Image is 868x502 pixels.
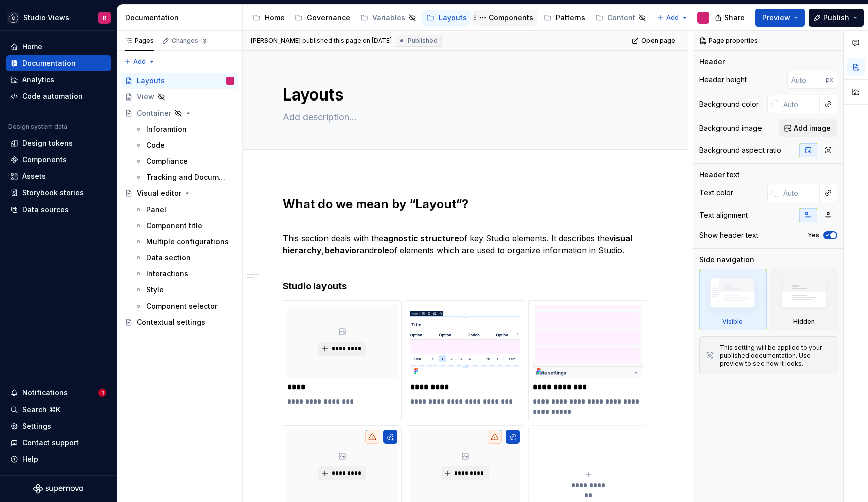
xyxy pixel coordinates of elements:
[22,421,51,431] div: Settings
[137,188,181,198] div: Visual editor
[410,305,520,378] img: 993a1074-a970-441f-9922-034aab9686e6.png
[103,14,106,22] div: R
[283,280,647,292] h4: Studio layouts
[125,13,238,23] div: Documentation
[146,156,188,166] div: Compliance
[137,108,171,118] div: Container
[699,230,758,240] div: Show header text
[22,75,54,85] div: Analytics
[137,317,205,327] div: Contextual settings
[607,13,635,23] div: Content
[22,388,68,398] div: Notifications
[22,188,84,198] div: Storybook stories
[121,89,238,105] a: View
[291,10,354,26] a: Governance
[146,285,164,295] div: Style
[130,137,238,153] a: Code
[724,13,745,23] span: Share
[121,55,158,69] button: Add
[249,8,652,28] div: Page tree
[653,10,721,26] a: Resources
[6,55,111,71] a: Documentation
[146,124,187,134] div: Inforamtion
[146,140,165,150] div: Code
[6,435,111,451] button: Contact support
[826,76,833,84] p: px
[489,13,533,23] div: Components
[249,10,289,26] a: Home
[7,12,19,24] img: f5634f2a-3c0d-4c0b-9dc3-3862a3e014c7.png
[6,418,111,434] a: Settings
[779,95,820,113] input: Auto
[172,37,208,45] div: Changes
[408,37,438,45] span: Published
[130,250,238,266] a: Data section
[130,169,238,185] a: Tracking and Documentation
[6,72,111,88] a: Analytics
[130,202,238,218] a: Panel
[762,13,790,23] span: Preview
[383,233,459,243] strong: agnostic structure
[200,37,208,45] span: 3
[146,237,229,247] div: Multiple configurations
[125,37,154,45] div: Pages
[699,99,759,109] div: Background color
[98,389,106,397] span: 1
[6,401,111,418] button: Search ⌘K
[121,105,238,121] a: Container
[265,13,285,23] div: Home
[356,10,420,26] a: Variables
[539,10,589,26] a: Patterns
[22,438,79,448] div: Contact support
[130,266,238,282] a: Interactions
[6,135,111,151] a: Design tokens
[793,318,815,326] div: Hidden
[121,73,238,330] div: Page tree
[699,123,762,133] div: Background image
[720,344,831,368] div: This setting will be applied to your published documentation. Use preview to see how it looks.
[146,269,188,279] div: Interactions
[6,39,111,55] a: Home
[6,88,111,105] a: Code automation
[130,298,238,314] a: Component selector
[22,42,42,52] div: Home
[8,123,67,131] div: Design system data
[699,210,748,220] div: Text alignment
[146,205,166,215] div: Panel
[533,305,643,378] img: 46e38ce8-c46f-445b-9c9d-3ac7cef86755.png
[372,13,405,23] div: Variables
[133,58,146,66] span: Add
[121,73,238,89] a: Layouts
[808,231,819,239] label: Yes
[641,37,675,45] span: Open page
[324,245,360,255] strong: behavior
[699,75,747,85] div: Header height
[654,11,691,25] button: Add
[629,34,680,48] a: Open page
[22,405,60,415] div: Search ⌘K
[699,269,767,330] div: Visible
[130,153,238,169] a: Compliance
[787,71,826,89] input: Auto
[6,185,111,201] a: Storybook stories
[33,484,83,494] a: Supernova Logo
[699,170,740,180] div: Header text
[22,454,38,464] div: Help
[22,91,83,102] div: Code automation
[130,282,238,298] a: Style
[755,9,805,27] button: Preview
[794,123,831,133] span: Add image
[374,245,389,255] strong: role
[251,37,301,45] span: [PERSON_NAME]
[710,9,751,27] button: Share
[809,9,864,27] button: Publish
[22,58,76,68] div: Documentation
[699,255,754,265] div: Side navigation
[283,196,647,212] h2: What do we mean by “Layout“?
[283,220,647,268] p: This section deals with the of key Studio elements. It describes the , and of elements which are ...
[699,188,733,198] div: Text color
[422,10,471,26] a: Layouts
[22,171,46,181] div: Assets
[556,13,585,23] div: Patterns
[473,10,537,26] a: Components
